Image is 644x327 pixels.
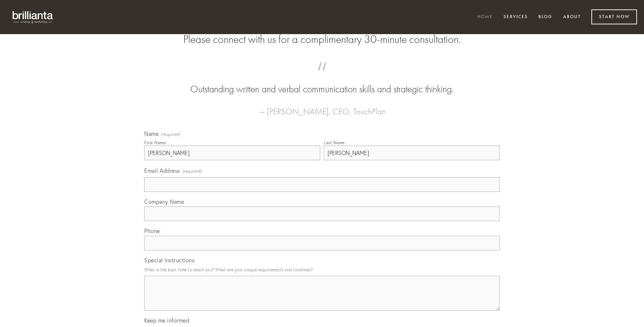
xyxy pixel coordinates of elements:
[591,9,637,24] a: Start Now
[144,317,189,324] span: Keep me informed
[144,198,184,205] span: Company Name
[144,130,159,137] span: Name
[144,167,180,174] span: Email Address
[144,257,194,264] span: Special Instructions
[155,69,489,83] span: “
[7,7,59,27] img: brillianta - research, strategy, marketing
[161,132,181,137] span: (required)
[144,265,500,274] p: What is the best time to reach you? What are your unique requirements and timelines?
[499,11,532,23] a: Services
[559,11,585,23] a: About
[324,140,345,145] div: Last Name
[183,166,202,176] span: (required)
[144,227,160,234] span: Phone
[155,96,489,118] figcaption: — [PERSON_NAME], CEO, TouchPlan
[473,11,497,23] a: Home
[144,140,166,145] div: First Name
[534,11,557,23] a: Blog
[155,69,489,96] blockquote: Outstanding written and verbal communication skills and strategic thinking.
[144,33,500,46] h2: Please connect with us for a complimentary 30-minute consultation.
